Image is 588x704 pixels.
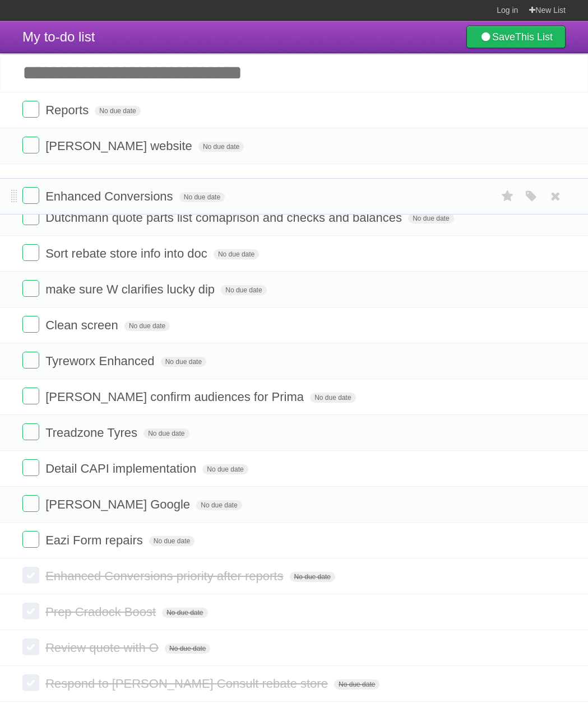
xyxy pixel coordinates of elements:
[22,423,39,440] label: Done
[214,249,259,259] span: No due date
[22,187,39,204] label: Done
[22,137,39,153] label: Done
[290,572,335,582] span: No due date
[45,189,175,203] span: Enhanced Conversions
[45,354,157,368] span: Tyreworx Enhanced
[149,536,195,546] span: No due date
[497,187,518,206] label: Star task
[515,31,553,43] b: This List
[22,208,39,225] label: Done
[45,677,331,691] span: Respond to [PERSON_NAME] Consult rebate store
[45,533,146,547] span: Eazi Form repairs
[45,569,286,583] span: Enhanced Conversions priority after reports
[22,603,39,619] label: Done
[22,352,39,369] label: Done
[45,282,217,296] span: make sure W clarifies lucky dip
[22,495,39,512] label: Done
[198,142,244,152] span: No due date
[45,139,195,153] span: [PERSON_NAME] website
[45,605,159,619] span: Prep Cradock Boost
[22,280,39,297] label: Done
[22,101,39,118] label: Done
[45,461,199,475] span: Detail CAPI implementation
[22,459,39,476] label: Done
[22,567,39,584] label: Done
[22,388,39,404] label: Done
[22,638,39,655] label: Done
[161,357,206,367] span: No due date
[165,644,210,654] span: No due date
[179,192,225,202] span: No due date
[45,390,307,404] span: [PERSON_NAME] confirm audiences for Prima
[221,285,266,295] span: No due date
[45,318,121,332] span: Clean screen
[310,393,355,403] span: No due date
[45,211,405,225] span: Dutchmann quote parts list comaprison and checks and balances
[45,103,91,117] span: Reports
[45,426,140,440] span: Treadzone Tyres
[22,29,95,44] span: My to-do list
[45,641,161,655] span: Review quote with O
[22,674,39,691] label: Done
[124,321,170,331] span: No due date
[45,246,210,260] span: Sort rebate store info into doc
[466,26,566,48] a: SaveThis List
[408,213,453,223] span: No due date
[162,608,207,618] span: No due date
[22,316,39,333] label: Done
[45,497,193,511] span: [PERSON_NAME] Google
[22,244,39,261] label: Done
[202,464,248,474] span: No due date
[334,679,379,689] span: No due date
[143,428,189,439] span: No due date
[22,531,39,548] label: Done
[95,106,140,116] span: No due date
[196,500,242,510] span: No due date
